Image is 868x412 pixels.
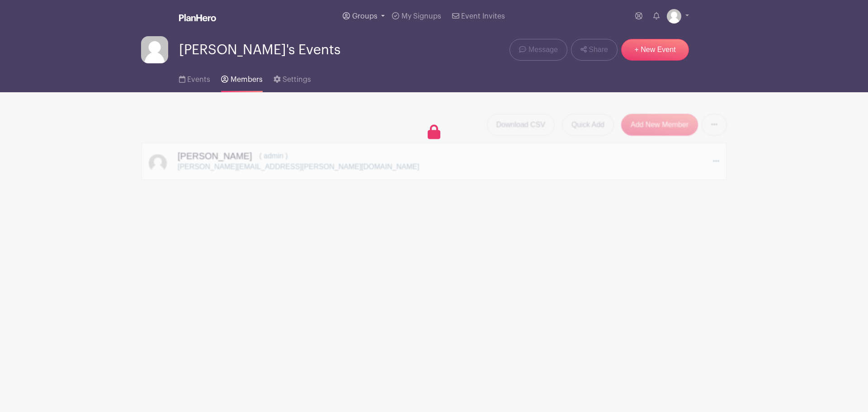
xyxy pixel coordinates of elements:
[528,44,558,55] span: Message
[231,76,263,83] span: Members
[179,43,340,57] span: [PERSON_NAME]'s Events
[274,63,311,92] a: Settings
[621,39,689,61] a: + New Event
[509,39,567,61] a: Message
[589,44,608,55] span: Share
[283,76,311,83] span: Settings
[179,14,216,21] img: logo_white-6c42ec7e38ccf1d336a20a19083b03d10ae64f83f12c07503d8b9e83406b4c7d.svg
[352,13,377,20] span: Groups
[141,36,168,63] img: default-ce2991bfa6775e67f084385cd625a349d9dcbb7a52a09fb2fda1e96e2d18dcdb.png
[221,63,262,92] a: Members
[571,39,618,61] a: Share
[461,13,505,20] span: Event Invites
[179,63,210,92] a: Events
[667,9,681,24] img: default-ce2991bfa6775e67f084385cd625a349d9dcbb7a52a09fb2fda1e96e2d18dcdb.png
[187,76,210,83] span: Events
[401,13,441,20] span: My Signups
